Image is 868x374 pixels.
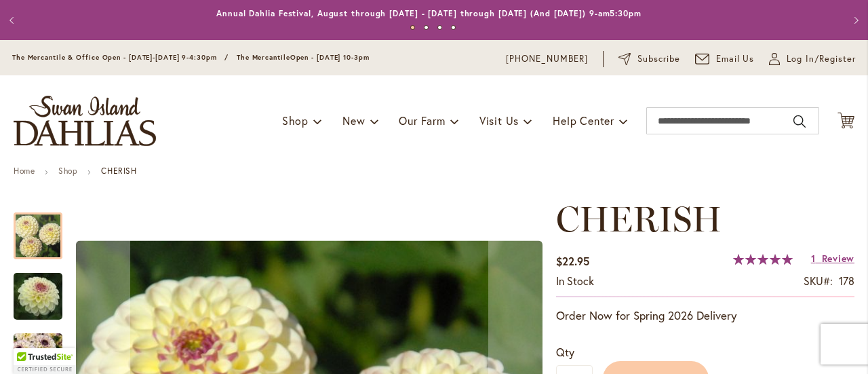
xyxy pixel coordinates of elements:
[716,52,755,66] span: Email Us
[637,52,680,66] span: Subscribe
[506,52,588,66] a: [PHONE_NUMBER]
[14,199,76,259] div: CHERISH
[14,166,35,176] a: Home
[618,52,680,66] a: Subscribe
[451,25,456,30] button: 4 of 4
[556,274,594,289] div: Availability
[12,53,290,62] span: The Mercantile & Office Open - [DATE]-[DATE] 9-4:30pm / The Mercantile
[437,25,442,30] button: 3 of 4
[14,96,156,146] a: store logo
[822,252,854,265] span: Review
[399,113,445,128] span: Our Farm
[811,252,816,265] span: 1
[556,345,574,359] span: Qty
[290,53,370,62] span: Open - [DATE] 10-3pm
[556,198,722,240] span: CHERISH
[553,113,614,128] span: Help Center
[733,254,793,265] div: 100%
[556,254,589,268] span: $22.95
[282,113,309,128] span: Shop
[10,326,48,364] iframe: Launch Accessibility Center
[14,259,76,320] div: CHERISH
[841,7,868,34] button: Next
[804,274,833,288] strong: SKU
[787,52,856,66] span: Log In/Register
[410,25,415,30] button: 1 of 4
[839,274,854,289] div: 178
[101,166,136,176] strong: CHERISH
[556,307,854,324] p: Order Now for Spring 2026 Delivery
[811,252,854,265] a: 1 Review
[216,8,642,18] a: Annual Dahlia Festival, August through [DATE] - [DATE] through [DATE] (And [DATE]) 9-am5:30pm
[556,274,594,288] span: In stock
[769,52,856,66] a: Log In/Register
[424,25,429,30] button: 2 of 4
[342,113,365,128] span: New
[479,113,519,128] span: Visit Us
[58,166,77,176] a: Shop
[695,52,755,66] a: Email Us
